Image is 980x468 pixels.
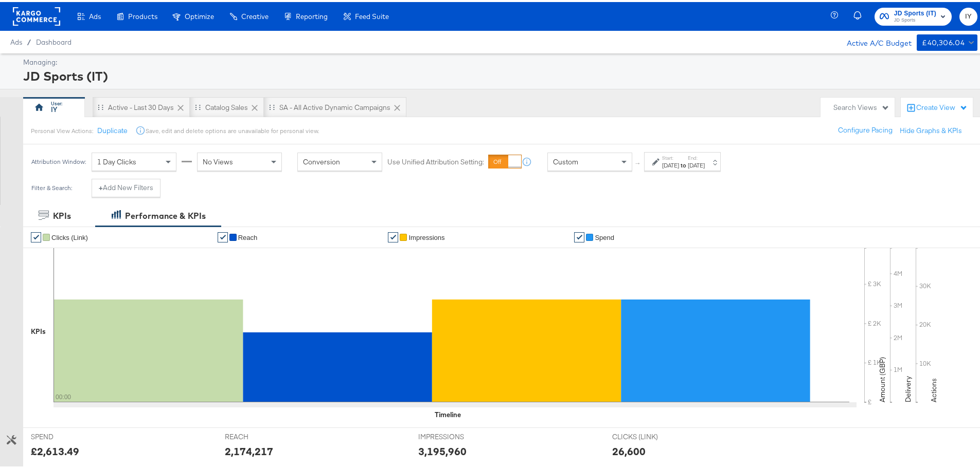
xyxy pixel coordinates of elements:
label: End: [688,153,705,159]
div: £40,306.04 [922,34,965,47]
span: Conversion [303,155,340,164]
div: Attribution Window: [31,156,86,163]
div: 26,600 [612,442,646,457]
strong: to [679,159,688,167]
div: 3,195,960 [418,442,467,457]
span: IMPRESSIONS [418,430,495,440]
div: IY [51,103,57,113]
span: Reach [238,232,258,239]
div: Drag to reorder tab [269,102,275,108]
span: IY [964,9,973,21]
button: £40,306.04 [917,32,977,49]
button: IY [959,6,977,24]
span: Ads [10,36,22,44]
div: Drag to reorder tab [98,102,103,108]
button: Configure Pacing [831,119,900,138]
div: KPIs [53,208,71,220]
a: ✔ [218,230,228,240]
span: No Views [203,155,233,164]
div: JD Sports (IT) [23,65,975,83]
span: Custom [553,155,578,164]
span: Spend [595,232,614,239]
a: Dashboard [36,36,72,44]
text: Actions [929,376,938,400]
span: Creative [241,10,269,18]
div: Active A/C Budget [836,32,912,48]
text: Delivery [903,374,913,400]
div: Save, edit and delete options are unavailable for personal view. [146,125,319,133]
span: REACH [225,430,302,440]
div: Personal View Actions: [31,125,93,133]
span: JD Sports [894,14,936,23]
div: Active - Last 30 Days [108,101,174,110]
a: ✔ [574,230,584,240]
div: Managing: [23,55,975,65]
span: CLICKS (LINK) [612,430,689,440]
div: 2,174,217 [225,442,273,457]
span: ↑ [633,160,643,163]
span: Reporting [296,10,328,18]
div: [DATE] [688,159,705,167]
a: ✔ [31,230,41,240]
span: Ads [89,10,101,18]
div: KPIs [31,325,46,334]
div: Performance & KPIs [125,208,206,220]
span: Optimize [185,10,214,18]
span: SPEND [31,430,108,440]
div: [DATE] [662,159,679,167]
div: £2,613.49 [31,442,79,457]
div: Filter & Search: [31,182,73,190]
button: Duplicate [97,124,128,134]
button: JD Sports (IT)JD Sports [875,6,952,24]
div: Create View [916,101,968,111]
button: Hide Graphs & KPIs [900,124,962,134]
span: Products [128,10,157,18]
div: Catalog Sales [205,101,248,110]
label: Use Unified Attribution Setting: [387,155,484,165]
div: Drag to reorder tab [195,102,201,108]
span: 1 Day Clicks [97,155,136,164]
span: Impressions [408,232,444,239]
strong: + [99,181,103,191]
span: JD Sports (IT) [894,6,936,17]
button: +Add New Filters [92,177,161,195]
span: / [22,36,36,44]
div: Search Views [833,101,889,110]
label: Start: [662,153,679,159]
div: Timeline [435,408,461,418]
div: SA - All Active Dynamic Campaigns [279,101,390,110]
a: ✔ [388,230,398,240]
span: Feed Suite [355,10,389,18]
text: Amount (GBP) [878,355,887,400]
span: Clicks (Link) [51,232,88,239]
